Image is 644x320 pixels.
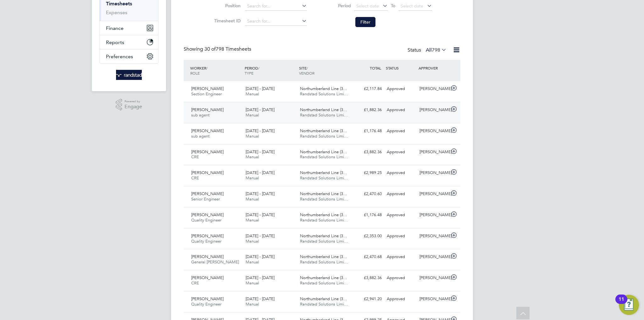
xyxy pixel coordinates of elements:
[246,280,259,286] span: Manual
[384,210,417,220] div: Approved
[417,294,450,304] div: [PERSON_NAME]
[352,189,384,199] div: £2,470.60
[116,99,142,111] a: Powered byEngage
[389,2,397,10] span: To
[246,233,275,239] span: [DATE] - [DATE]
[100,49,158,63] button: Preferences
[191,107,224,112] span: [PERSON_NAME]
[206,65,208,70] span: /
[245,2,307,11] input: Search for...
[300,259,348,265] span: Randstad Solutions Limi…
[300,217,348,223] span: Randstad Solutions Limi…
[384,84,417,94] div: Approved
[191,191,224,196] span: [PERSON_NAME]
[300,275,347,280] span: Northumberland Line (3…
[356,3,379,9] span: Select date
[246,296,275,301] span: [DATE] - [DATE]
[245,70,253,76] span: TYPE
[246,239,259,244] span: Manual
[246,196,259,202] span: Manual
[384,62,417,74] div: STATUS
[190,70,200,76] span: ROLE
[246,212,275,217] span: [DATE] - [DATE]
[191,239,221,244] span: Quality Engineer
[246,112,259,118] span: Manual
[106,39,124,45] span: Reports
[384,168,417,178] div: Approved
[300,239,348,244] span: Randstad Solutions Limi…
[106,25,124,31] span: Finance
[100,21,158,35] button: Finance
[352,252,384,262] div: £2,470.68
[246,154,259,160] span: Manual
[106,1,132,7] a: Timesheets
[384,147,417,157] div: Approved
[246,275,275,280] span: [DATE] - [DATE]
[323,3,351,8] label: Period
[125,99,142,104] span: Powered by
[300,175,348,181] span: Randstad Solutions Limi…
[99,70,158,80] a: Go to home page
[191,91,222,97] span: Section Engineer
[417,168,450,178] div: [PERSON_NAME]
[246,91,259,97] span: Manual
[204,46,251,52] span: 798 Timesheets
[384,231,417,241] div: Approved
[401,3,423,9] span: Select date
[417,62,450,74] div: APPROVER
[352,168,384,178] div: £2,989.25
[307,65,308,70] span: /
[246,86,275,91] span: [DATE] - [DATE]
[212,3,241,8] label: Position
[243,62,297,79] div: PERIOD
[191,233,224,239] span: [PERSON_NAME]
[100,35,158,49] button: Reports
[191,259,239,265] span: General [PERSON_NAME]
[300,91,348,97] span: Randstad Solutions Limi…
[300,254,347,259] span: Northumberland Line (3…
[246,191,275,196] span: [DATE] - [DATE]
[352,84,384,94] div: £2,117.84
[191,280,199,286] span: CRE
[352,231,384,241] div: £2,353.00
[352,210,384,220] div: £1,176.48
[352,126,384,136] div: £1,176.48
[426,47,447,53] label: All
[299,70,314,76] span: VENDOR
[191,133,209,139] span: sub agent
[417,231,450,241] div: [PERSON_NAME]
[106,9,127,15] a: Expenses
[619,295,639,315] button: Open Resource Center, 11 new notifications
[417,210,450,220] div: [PERSON_NAME]
[408,46,448,55] div: Status
[384,126,417,136] div: Approved
[417,105,450,115] div: [PERSON_NAME]
[417,189,450,199] div: [PERSON_NAME]
[191,196,220,202] span: Senior Engineer
[106,53,133,59] span: Preferences
[191,112,209,118] span: sub agent
[370,65,381,70] span: TOTAL
[212,18,241,24] label: Timesheet ID
[191,254,224,259] span: [PERSON_NAME]
[191,217,221,223] span: Quality Engineer
[246,254,275,259] span: [DATE] - [DATE]
[300,107,347,112] span: Northumberland Line (3…
[300,280,348,286] span: Randstad Solutions Limi…
[384,273,417,283] div: Approved
[300,212,347,217] span: Northumberland Line (3…
[191,175,199,181] span: CRE
[246,107,275,112] span: [DATE] - [DATE]
[246,133,259,139] span: Manual
[297,62,352,79] div: SITE
[300,301,348,307] span: Randstad Solutions Limi…
[417,273,450,283] div: [PERSON_NAME]
[191,149,224,154] span: [PERSON_NAME]
[300,233,347,239] span: Northumberland Line (3…
[116,70,142,80] img: randstad-logo-retina.png
[245,17,307,26] input: Search for...
[352,147,384,157] div: £3,882.36
[258,65,259,70] span: /
[300,86,347,91] span: Northumberland Line (3…
[300,170,347,175] span: Northumberland Line (3…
